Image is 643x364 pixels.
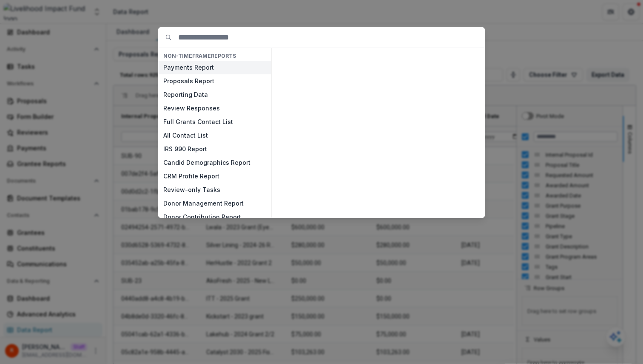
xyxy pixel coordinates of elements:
button: CRM Profile Report [158,169,271,183]
button: Donor Management Report [158,197,271,210]
h4: NON-TIMEFRAME Reports [158,51,271,61]
button: Payments Report [158,61,271,74]
button: Reporting Data [158,88,271,102]
button: IRS 990 Report [158,142,271,156]
button: Candid Demographics Report [158,156,271,169]
button: Full Grants Contact List [158,115,271,129]
button: Review-only Tasks [158,183,271,197]
button: All Contact List [158,129,271,142]
button: Proposals Report [158,74,271,88]
button: Donor Contribution Report [158,210,271,224]
button: Review Responses [158,102,271,115]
